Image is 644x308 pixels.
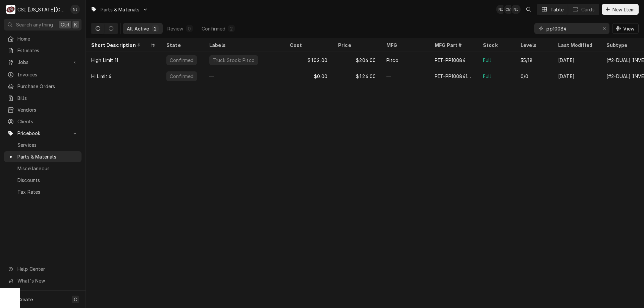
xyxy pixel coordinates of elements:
[4,151,82,162] a: Parts & Materials
[550,6,563,13] div: Table
[74,21,77,28] span: K
[284,68,333,84] div: $0.00
[153,25,157,32] div: 2
[17,71,78,78] span: Invoices
[523,4,534,15] button: Open search
[4,93,82,104] a: Bills
[17,95,78,102] span: Bills
[91,57,118,64] div: High Limit 11
[4,175,82,186] a: Discounts
[101,6,140,13] span: Parts & Materials
[17,277,77,284] span: What's New
[4,263,82,274] a: Go to Help Center
[17,47,78,54] span: Estimates
[169,73,194,80] div: Confirmed
[4,104,82,115] a: Vendors
[4,45,82,56] a: Estimates
[17,177,78,184] span: Discounts
[229,25,233,32] div: 2
[581,6,595,13] div: Cards
[166,42,197,49] div: State
[16,21,53,28] span: Search anything
[202,25,225,32] div: Confirmed
[483,73,491,80] div: Full
[88,4,151,15] a: Go to Parts & Materials
[553,68,601,84] div: [DATE]
[435,73,472,80] div: PIT-PP10084126
[4,275,82,286] a: Go to What's New
[6,5,15,14] div: CSI Kansas City's Avatar
[4,163,82,174] a: Miscellaneous
[61,21,69,28] span: Ctrl
[381,68,429,84] div: —
[333,52,381,68] div: $204.00
[521,57,533,64] div: 35/18
[17,106,78,113] span: Vendors
[167,25,183,32] div: Review
[17,83,78,90] span: Purchase Orders
[17,265,77,272] span: Help Center
[290,42,326,49] div: Cost
[602,4,639,15] button: New Item
[546,23,597,34] input: Keyword search
[17,141,78,148] span: Services
[17,118,78,125] span: Clients
[4,69,82,80] a: Invoices
[204,68,284,84] div: —
[4,81,82,92] a: Purchase Orders
[435,42,471,49] div: MFG Part #
[338,42,374,49] div: Price
[70,5,80,14] div: Nate Ingram's Avatar
[17,188,78,195] span: Tax Rates
[511,5,521,14] div: NI
[17,153,78,160] span: Parts & Materials
[558,42,594,49] div: Last Modified
[504,5,513,14] div: CM
[127,25,149,32] div: All Active
[483,42,508,49] div: Stock
[212,57,255,64] div: Truck Stock: Pitco
[333,68,381,84] div: $126.00
[91,42,149,49] div: Short Description
[386,57,398,64] div: Pitco
[435,57,466,64] div: PIT-PP10084
[17,59,68,66] span: Jobs
[17,6,67,13] div: CSI [US_STATE][GEOGRAPHIC_DATA]
[553,52,601,68] div: [DATE]
[521,42,546,49] div: Levels
[4,139,82,150] a: Services
[4,116,82,127] a: Clients
[17,35,78,42] span: Home
[4,186,82,197] a: Tax Rates
[70,5,80,14] div: NI
[4,19,82,30] button: Search anythingCtrlK
[483,57,491,64] div: Full
[521,73,528,80] div: 0/0
[187,25,192,32] div: 0
[209,42,279,49] div: Labels
[6,5,15,14] div: C
[599,23,609,34] button: Erase input
[496,5,505,14] div: Nate Ingram's Avatar
[496,5,505,14] div: NI
[612,23,639,34] button: View
[4,57,82,68] a: Go to Jobs
[17,297,33,302] span: Create
[74,296,77,303] span: C
[504,5,513,14] div: Chancellor Morris's Avatar
[622,25,636,32] span: View
[386,42,423,49] div: MFG
[17,165,78,172] span: Miscellaneous
[284,52,333,68] div: $102.00
[169,57,194,64] div: Confirmed
[4,128,82,139] a: Go to Pricebook
[91,73,112,80] div: Hi Limit 6
[611,6,636,13] span: New Item
[511,5,521,14] div: Nate Ingram's Avatar
[4,33,82,44] a: Home
[17,130,68,137] span: Pricebook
